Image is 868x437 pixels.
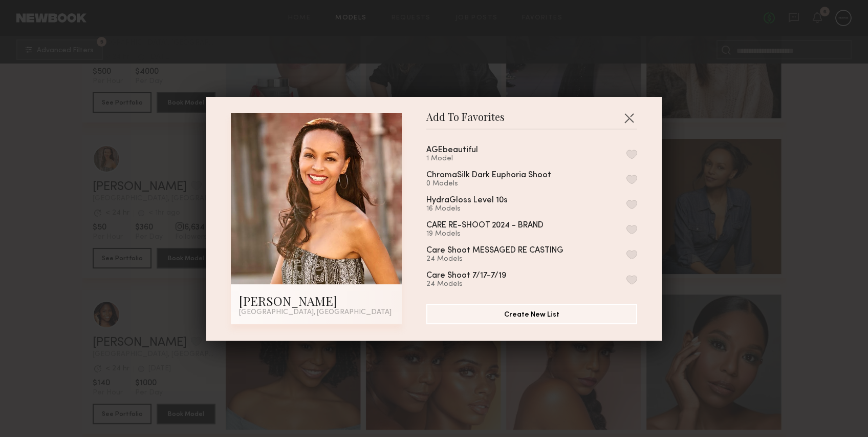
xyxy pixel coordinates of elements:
[426,171,551,180] div: ChromaSilk Dark Euphoria Shoot
[426,146,478,155] div: AGEbeautiful
[426,272,506,280] div: Care Shoot 7/17-7/19
[426,205,532,213] div: 16 Models
[239,309,394,316] div: [GEOGRAPHIC_DATA], [GEOGRAPHIC_DATA]
[621,110,637,126] button: Close
[426,113,505,129] span: Add To Favorites
[426,230,568,238] div: 19 Models
[239,293,394,309] div: [PERSON_NAME]
[426,280,531,288] div: 24 Models
[426,180,576,188] div: 0 Models
[426,196,508,205] div: HydraGloss Level 10s
[426,155,503,163] div: 1 Model
[426,255,588,263] div: 24 Models
[426,246,563,255] div: Care Shoot MESSAGED RE CASTING
[426,304,637,324] button: Create New List
[426,221,544,230] div: CARE RE-SHOOT 2024 - BRAND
